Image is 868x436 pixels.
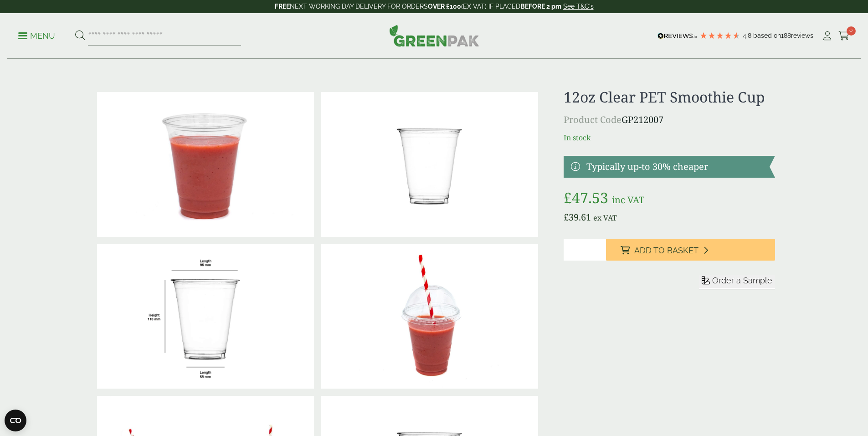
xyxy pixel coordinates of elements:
[847,26,856,36] span: 0
[428,3,461,10] strong: OVER £100
[606,239,775,261] button: Add to Basket
[564,113,775,127] p: GP212007
[5,410,26,431] button: Open CMP widget
[563,3,594,10] a: See T&C's
[564,188,572,207] span: £
[389,25,479,46] img: GreenPak Supplies
[564,88,775,106] h1: 12oz Clear PET Smoothie Cup
[97,92,314,237] img: 12oz PET Smoothie Cup With Raspberry Smoothie No Lid
[838,31,850,41] i: Cart
[791,32,813,39] span: reviews
[18,31,55,41] p: Menu
[838,29,850,43] a: 0
[564,113,621,126] span: Product Code
[743,32,753,39] span: 4.8
[657,33,697,39] img: REVIEWS.io
[97,244,314,389] img: 12oz Smoothie
[753,32,781,39] span: Based on
[18,31,55,40] a: Menu
[564,188,608,207] bdi: 47.53
[781,32,791,39] span: 188
[564,132,775,143] p: In stock
[699,31,740,40] div: 4.79 Stars
[712,276,772,285] span: Order a Sample
[275,3,290,10] strong: FREE
[520,3,561,10] strong: BEFORE 2 pm
[564,211,591,223] bdi: 39.61
[321,244,538,389] img: 12oz PET Smoothie Cup With Raspberry Smoothie With Domed Lid With Hole And Straw
[699,275,775,289] button: Order a Sample
[564,211,569,223] span: £
[634,246,699,256] span: Add to Basket
[822,31,833,41] i: My Account
[593,213,617,223] span: ex VAT
[612,194,644,206] span: inc VAT
[321,92,538,237] img: 12oz Clear PET Smoothie Cup 0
